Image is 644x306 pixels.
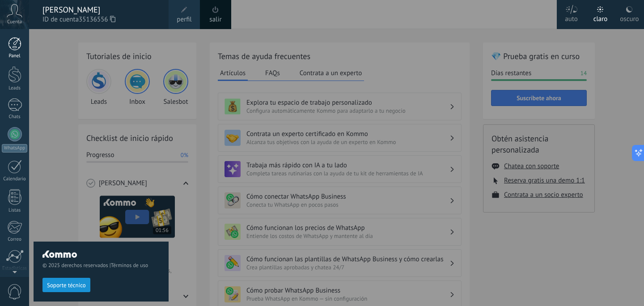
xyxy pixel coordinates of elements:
div: Leads [2,85,28,91]
div: Panel [2,53,28,59]
span: © 2025 derechos reservados | [42,262,160,269]
div: WhatsApp [2,144,27,153]
a: salir [209,15,221,25]
div: Listas [2,208,28,213]
div: oscuro [620,6,639,29]
div: Chats [2,114,28,120]
a: Términos de uso [111,262,148,269]
span: Soporte técnico [47,282,86,289]
span: perfil [177,15,191,25]
span: Cuenta [7,19,22,25]
div: auto [565,6,578,29]
div: [PERSON_NAME] [42,5,160,15]
a: Soporte técnico [42,281,90,288]
button: Soporte técnico [42,278,90,292]
div: Correo [2,237,28,242]
span: ID de cuenta [42,15,160,25]
div: Calendario [2,176,28,182]
div: claro [593,6,608,29]
span: 35136556 [79,15,115,25]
